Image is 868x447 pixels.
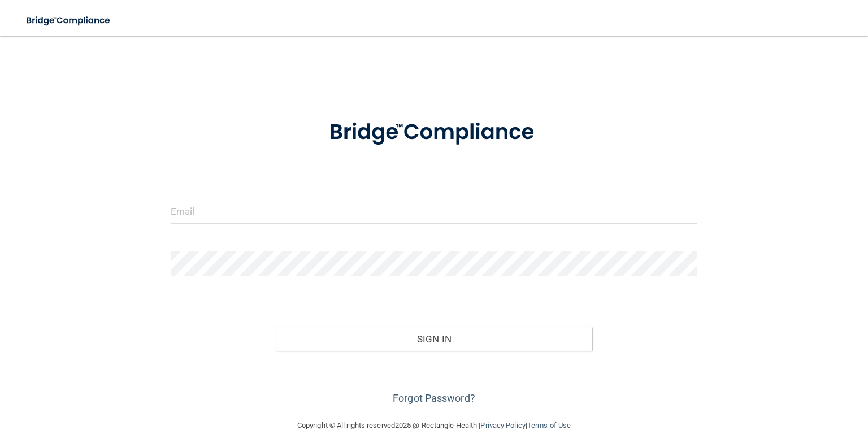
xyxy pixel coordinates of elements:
[393,392,475,404] a: Forgot Password?
[527,421,571,429] a: Terms of Use
[480,421,525,429] a: Privacy Policy
[228,407,640,444] div: Copyright © All rights reserved 2025 @ Rectangle Health | |
[17,9,121,32] img: bridge_compliance_login_screen.278c3ca4.svg
[171,198,697,224] input: Email
[276,327,592,351] button: Sign In
[307,104,562,161] img: bridge_compliance_login_screen.278c3ca4.svg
